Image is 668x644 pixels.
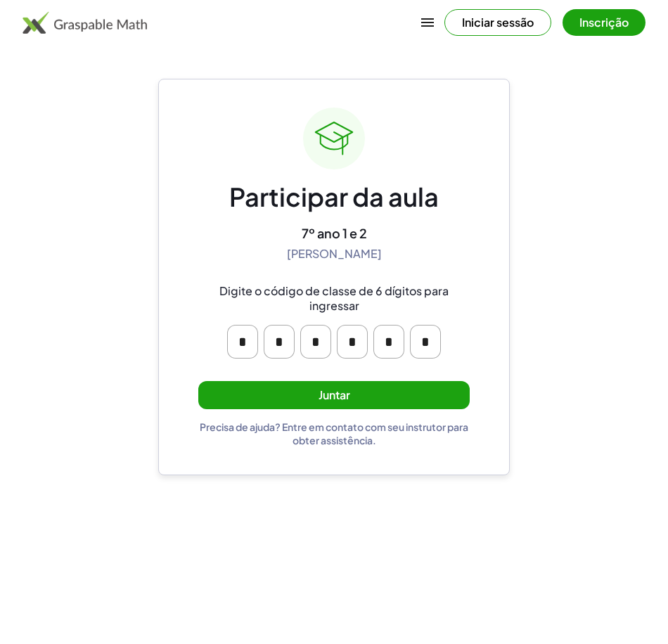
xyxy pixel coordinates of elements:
div: Precisa de ajuda? Entre em contato com seu instrutor para obter assistência. [198,420,470,446]
div: 7º ano 1 e 2 [302,225,367,241]
div: Participar da aula [229,181,439,214]
button: Juntar [198,381,470,410]
input: Insira o caractere OTP 5 [373,325,404,359]
input: Insira o caractere OTP 4 [337,325,368,359]
button: Inscrição [563,9,645,36]
input: Insira o caractere OTP 2 [264,325,295,359]
div: Digite o código de classe de 6 dígitos para ingressar [198,284,470,314]
input: Insira o caractere OTP 3 [300,325,331,359]
div: [PERSON_NAME] [287,247,382,262]
input: Insira o caractere OTP 6 [410,325,441,359]
input: Insira o caractere OTP 1 [227,325,258,359]
button: Iniciar sessão [444,9,551,36]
